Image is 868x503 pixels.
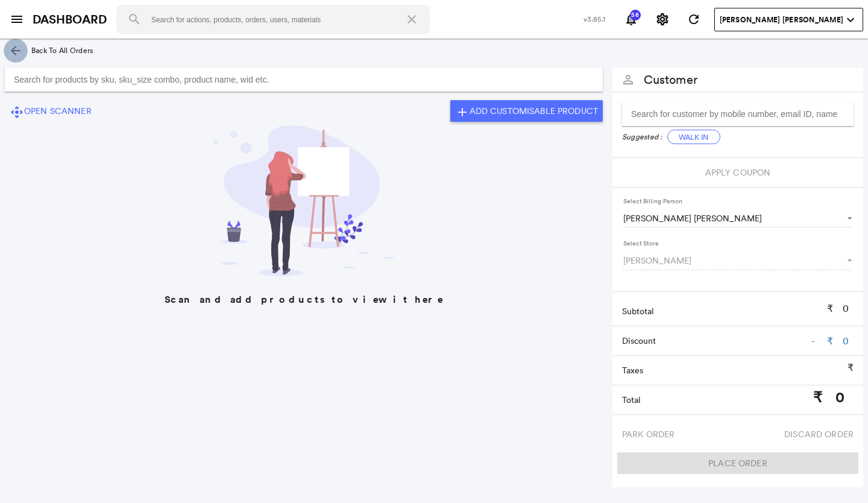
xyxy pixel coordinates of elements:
[397,5,426,34] button: Clear
[213,125,394,276] img: blank.svg
[622,364,848,376] p: Taxes
[116,5,430,34] input: Search for actions, products, orders, users, materials
[165,294,443,305] h5: Scan and add products to view it here
[622,335,811,347] p: Discount
[848,361,854,375] p: ₹
[629,12,641,18] span: 58
[655,12,670,27] md-icon: settings
[622,131,662,142] i: Suggested :
[720,14,843,25] span: [PERSON_NAME] [PERSON_NAME]
[619,7,643,31] button: Notifications
[583,14,606,24] span: v3.85.1
[404,12,419,27] md-icon: close
[827,302,854,315] p: ₹ 0
[617,452,858,474] button: Place Order
[811,329,854,353] button: - ₹ 0
[4,39,28,63] a: arrow_back
[623,255,837,267] span: [PERSON_NAME]
[622,394,813,406] p: Total
[33,11,107,28] a: DASHBOARD
[700,162,776,183] button: Apply Coupon
[667,130,720,144] button: Walk In
[10,12,24,27] md-icon: menu
[623,251,852,270] md-select: Select Store
[616,68,640,92] button: person_outline
[623,209,852,227] md-select: Select Billing Person
[450,100,603,122] button: addAdd Customisable Product
[813,387,854,407] p: ₹ 0
[621,72,635,87] md-icon: person_outline
[127,12,142,27] md-icon: search
[623,212,837,224] span: [PERSON_NAME] [PERSON_NAME]
[779,423,858,445] button: Discard Order
[5,100,96,122] button: control_cameraOpen Scanner
[5,68,603,92] input: Search for products by sku, sku_size combo, product name, wid etc.
[624,12,638,27] md-icon: notifications
[843,13,858,27] md-icon: expand_more
[622,102,854,126] input: Search for customer by mobile number, email ID, name
[644,71,697,89] span: Customer
[612,158,863,187] div: Select a customer before checking for coupons
[682,7,706,31] button: Refresh State
[622,423,675,445] span: Park Order
[622,305,827,317] p: Subtotal
[617,423,679,445] button: Park Order
[811,335,854,347] a: - ₹ 0
[31,45,93,55] span: Back To All Orders
[120,5,149,34] button: Search
[10,105,24,119] md-icon: control_camera
[8,43,23,58] md-icon: arrow_back
[687,12,701,27] md-icon: refresh
[650,7,675,31] button: Settings
[455,105,470,119] md-icon: add
[5,7,29,31] button: open sidebar
[714,8,863,31] button: User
